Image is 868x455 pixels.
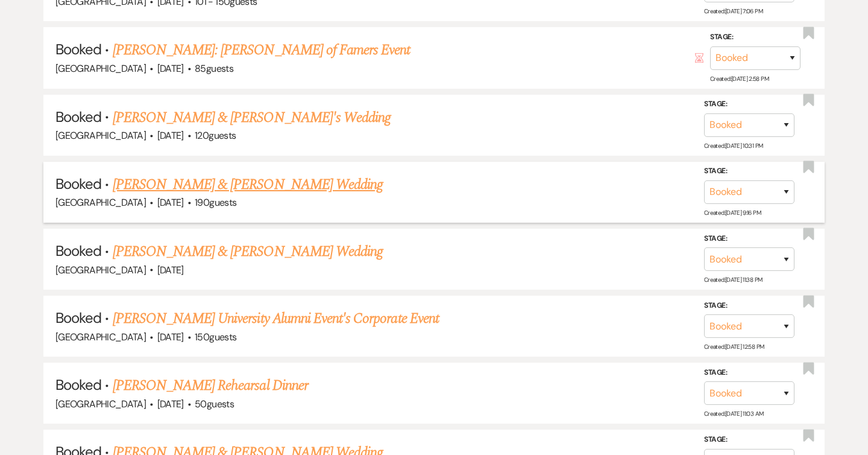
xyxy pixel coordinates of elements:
span: 120 guests [195,129,236,142]
span: 50 guests [195,398,234,410]
span: Created: [DATE] 10:31 PM [704,142,763,150]
span: 85 guests [195,62,233,75]
label: Stage: [704,98,794,111]
span: [DATE] [157,264,184,276]
span: 190 guests [195,196,236,209]
a: [PERSON_NAME] University Alumni Event's Corporate Event [113,308,439,329]
span: 150 guests [195,331,236,343]
span: [DATE] [157,196,184,209]
a: [PERSON_NAME] Rehearsal Dinner [113,375,308,396]
span: Booked [55,174,101,193]
span: [GEOGRAPHIC_DATA] [55,62,146,75]
span: Booked [55,107,101,126]
a: [PERSON_NAME] & [PERSON_NAME] Wedding [113,174,383,196]
a: [PERSON_NAME] & [PERSON_NAME] Wedding [113,241,383,262]
span: Created: [DATE] 11:38 PM [704,276,762,284]
span: [GEOGRAPHIC_DATA] [55,398,146,410]
span: [DATE] [157,129,184,142]
span: [GEOGRAPHIC_DATA] [55,264,146,276]
span: [DATE] [157,62,184,75]
label: Stage: [704,165,794,178]
span: Booked [55,40,101,59]
span: Created: [DATE] 2:58 PM [710,74,769,82]
a: [PERSON_NAME]: [PERSON_NAME] of Famers Event [113,39,410,61]
span: Booked [55,375,101,394]
label: Stage: [704,232,794,245]
label: Stage: [704,299,794,313]
span: Created: [DATE] 11:03 AM [704,410,763,418]
span: Booked [55,308,101,327]
label: Stage: [710,31,800,44]
span: [DATE] [157,398,184,410]
label: Stage: [704,433,794,447]
a: [PERSON_NAME] & [PERSON_NAME]'s Wedding [113,107,391,129]
span: Booked [55,241,101,260]
span: [GEOGRAPHIC_DATA] [55,196,146,209]
span: [DATE] [157,331,184,343]
span: [GEOGRAPHIC_DATA] [55,331,146,343]
span: Created: [DATE] 9:16 PM [704,209,761,217]
span: Created: [DATE] 12:58 PM [704,343,764,351]
span: Created: [DATE] 7:06 PM [704,7,763,15]
span: [GEOGRAPHIC_DATA] [55,129,146,142]
label: Stage: [704,366,794,380]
